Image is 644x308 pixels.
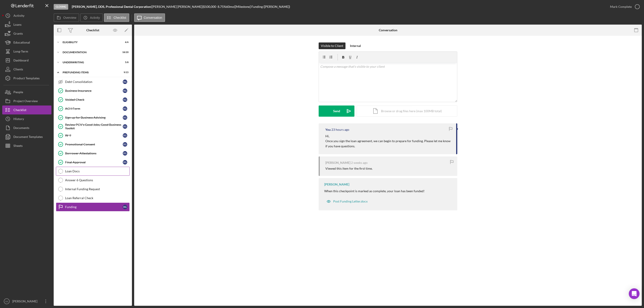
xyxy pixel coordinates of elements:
[13,29,23,39] div: Grants
[2,114,51,123] button: History
[123,205,127,209] div: E G
[65,187,129,191] div: Internal Funding Request
[144,16,162,19] label: Conversation
[2,74,51,83] a: Product Templates
[325,139,452,149] p: Once you sign the loan agreement, we can begin to prepare for funding. Please let me know if you ...
[2,141,51,150] button: Sheets
[56,95,130,104] a: Voided CheckEG
[351,161,368,165] time: 2025-09-05 17:48
[65,116,123,119] div: Sign up for Business Advising
[56,203,130,211] a: FundingEG
[65,80,123,84] div: Debt Consolidation
[56,167,130,176] a: Loan Docs
[203,5,218,8] div: $100,000
[5,300,8,303] text: SS
[65,134,123,137] div: W-9
[629,288,640,299] div: Open Intercom Messenger
[123,142,127,147] div: E G
[56,149,130,158] a: Borrower AttestationsEG
[2,88,51,97] button: People
[63,71,117,74] div: Prefunding Items
[13,114,24,124] div: History
[610,2,632,11] div: Mark Complete
[56,113,130,122] a: Sign up for Business AdvisingEG
[13,38,30,48] div: Educational
[2,11,51,20] button: Activity
[13,105,26,116] div: Checklist
[13,141,23,151] div: Sheets
[56,176,130,185] a: Answer 6 Questions
[56,131,130,140] a: W-9EG
[13,20,21,30] div: Loans
[333,200,368,203] div: Post Funding Letter.docx
[56,140,130,149] a: Promotional ConsentEG
[56,122,130,131] a: Review PCV's Good Jobs, Good Business ToolkitEG
[123,106,127,111] div: E G
[226,5,234,8] div: 60 mo
[65,143,123,146] div: Promotional Consent
[54,4,68,10] div: Closing
[2,123,51,132] button: Documents
[123,115,127,120] div: E G
[234,5,290,8] div: | [Milestone] Funding ([PERSON_NAME])
[606,2,642,11] button: Mark Complete
[11,297,40,307] div: [PERSON_NAME]
[348,42,363,49] button: Internal
[72,5,151,8] b: [PERSON_NAME], DDS, Professional Dental Corporation
[123,80,127,84] div: E G
[13,74,40,84] div: Product Templates
[121,61,129,64] div: 5 / 8
[123,151,127,156] div: E G
[152,5,203,8] div: [PERSON_NAME] [PERSON_NAME] |
[123,133,127,138] div: E G
[56,104,130,113] a: ACH FormEG
[65,123,123,130] div: Review PCV's Good Jobs, Good Business Toolkit
[13,47,28,57] div: Long-Term
[2,47,51,56] a: Long-Term
[63,51,117,54] div: Documentation
[319,42,345,49] button: Visible to Client
[80,13,103,22] button: Activity
[2,132,51,141] button: Document Templates
[63,16,76,19] label: Overview
[2,38,51,47] button: Educational
[325,128,331,131] div: You
[63,61,117,64] div: Underwriting
[123,97,127,102] div: E G
[121,71,129,74] div: 9 / 15
[2,29,51,38] button: Grants
[13,65,23,75] div: Clients
[2,56,51,65] a: Dashboard
[123,89,127,93] div: E G
[56,158,130,167] a: Final ApprovalEG
[2,20,51,29] button: Loans
[13,123,29,133] div: Documents
[114,16,126,19] label: Checklist
[13,132,43,142] div: Document Templates
[65,169,129,173] div: Loan Docs
[65,107,123,110] div: ACH Form
[350,42,361,49] div: Internal
[333,105,340,117] div: Send
[123,124,127,129] div: E G
[56,185,130,194] a: Internal Funding Request
[218,5,226,8] div: 8.75 %
[65,205,123,209] div: Funding
[121,41,129,44] div: 6 / 6
[65,178,129,182] div: Answer 6 Questions
[2,105,51,114] button: Checklist
[2,97,51,105] button: Project Overview
[54,13,79,22] button: Overview
[65,89,123,93] div: Business Insurance
[104,13,129,22] button: Checklist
